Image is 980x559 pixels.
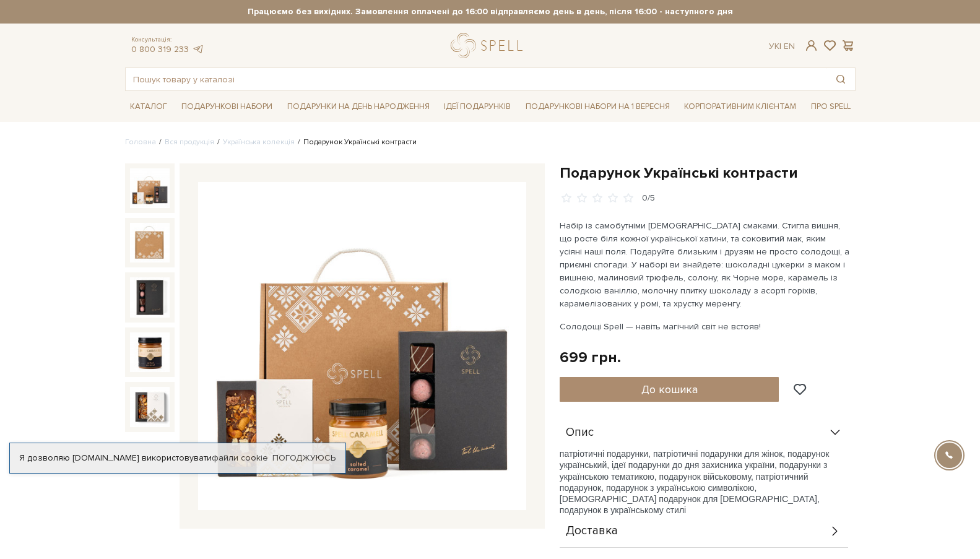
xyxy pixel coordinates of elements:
[439,97,516,116] span: Ідеї подарунків
[126,68,826,90] input: Пошук товару у каталозі
[779,41,781,51] span: |
[198,182,526,510] img: Подарунок Українські контрасти
[566,526,618,537] span: Доставка
[125,137,156,147] a: Головна
[560,320,850,333] p: Солодощі Spell — навіть магічний світ не встояв!
[176,97,277,116] span: Подарункові набори
[769,41,795,52] div: Ук
[826,68,855,90] button: Пошук товару у каталозі
[560,219,850,310] p: Набір із самобутніми [DEMOGRAPHIC_DATA] смаками. Стигла вишня, що росте біля кожної української х...
[560,163,856,183] h1: Подарунок Українські контрасти
[295,137,417,148] li: Подарунок Українські контрасти
[125,6,856,17] strong: Працюємо без вихідних. Замовлення оплачені до 16:00 відправляємо день в день, після 16:00 - насту...
[560,348,621,367] div: 699 грн.
[451,33,528,58] a: logo
[560,449,830,493] span: патріотичні подарунки, патріотичні подарунки для жінок, подарунок український, ідеї подарунки до ...
[642,193,655,204] div: 0/5
[192,44,204,54] a: telegram
[130,223,170,262] img: Подарунок Українські контрасти
[566,427,594,438] span: Опис
[212,453,268,463] a: файли cookie
[784,41,795,51] a: En
[282,97,435,116] span: Подарунки на День народження
[131,44,189,54] a: 0 800 319 233
[806,97,856,116] span: Про Spell
[560,377,779,402] button: До кошика
[10,453,345,464] div: Я дозволяю [DOMAIN_NAME] використовувати
[223,137,295,147] a: Українська колекція
[130,332,170,372] img: Подарунок Українські контрасти
[130,168,170,208] img: Подарунок Українські контрасти
[521,96,675,117] a: Подарункові набори на 1 Вересня
[560,483,820,515] span: , подарунок з українською символікою, [DEMOGRAPHIC_DATA] подарунок для [DEMOGRAPHIC_DATA], подару...
[641,383,698,396] span: До кошика
[130,387,170,427] img: Подарунок Українські контрасти
[125,97,172,116] span: Каталог
[130,277,170,317] img: Подарунок Українські контрасти
[165,137,214,147] a: Вся продукція
[679,96,801,117] a: Корпоративним клієнтам
[272,453,336,464] a: Погоджуюсь
[131,36,204,44] span: Консультація:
